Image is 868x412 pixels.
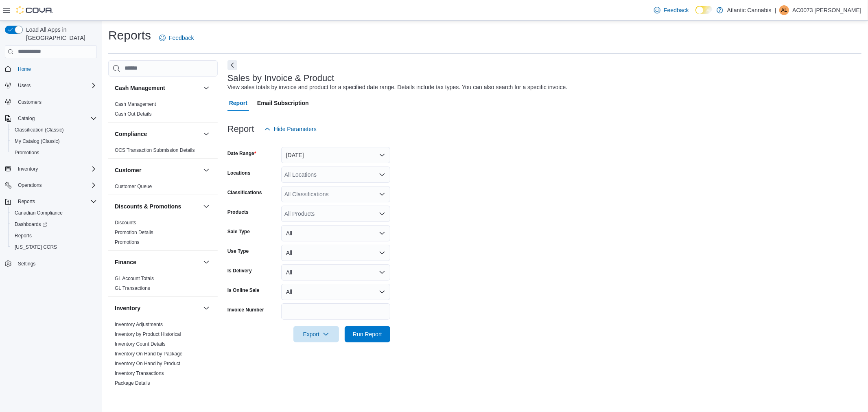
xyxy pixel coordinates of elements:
[115,276,154,281] a: GL Account Totals
[2,96,100,108] button: Customers
[108,145,218,158] div: Compliance
[115,360,180,367] span: Inventory On Hand by Product
[15,180,45,190] button: Operations
[274,125,317,133] span: Hide Parameters
[115,351,183,357] span: Inventory On Hand by Package
[11,208,97,218] span: Canadian Compliance
[115,321,163,328] span: Inventory Adjustments
[227,83,568,92] div: View sales totals by invoice and product for a specified date range. Details include tax types. Y...
[115,147,195,153] span: OCS Transaction Submission Details
[18,82,31,89] span: Users
[115,370,164,377] span: Inventory Transactions
[115,84,165,92] h3: Cash Management
[115,229,153,236] span: Promotion Details
[18,66,31,72] span: Home
[115,275,154,282] span: GL Account Totals
[108,274,218,296] div: Finance
[5,60,97,291] nav: Complex example
[2,196,100,207] button: Reports
[281,245,390,261] button: All
[8,207,100,219] button: Canadian Compliance
[115,230,153,235] a: Promotion Details
[115,219,136,226] span: Discounts
[227,170,251,176] label: Locations
[775,5,776,15] p: |
[2,80,100,91] button: Users
[115,111,152,117] span: Cash Out Details
[15,81,97,90] span: Users
[18,261,35,267] span: Settings
[201,165,211,175] button: Customer
[201,257,211,267] button: Finance
[201,303,211,313] button: Inventory
[257,95,309,111] span: Email Subscription
[779,5,789,15] div: AC0073 Luff Nancy
[169,34,194,42] span: Feedback
[15,259,39,269] a: Settings
[11,208,66,218] a: Canadian Compliance
[11,136,97,146] span: My Catalog (Classic)
[201,202,211,211] button: Discounts & Promotions
[115,183,152,190] span: Customer Queue
[8,219,100,230] a: Dashboards
[281,284,390,300] button: All
[229,95,247,111] span: Report
[8,136,100,147] button: My Catalog (Classic)
[11,242,60,252] a: [US_STATE] CCRS
[115,101,156,107] a: Cash Management
[115,331,181,337] span: Inventory by Product Historical
[11,219,97,229] span: Dashboards
[115,184,152,189] a: Customer Queue
[115,341,166,347] span: Inventory Count Details
[115,322,163,327] a: Inventory Adjustments
[2,163,100,175] button: Inventory
[15,221,47,228] span: Dashboards
[651,2,692,18] a: Feedback
[15,127,64,133] span: Classification (Classic)
[115,101,156,107] span: Cash Management
[115,166,141,174] h3: Customer
[8,230,100,241] button: Reports
[15,64,34,74] a: Home
[115,285,150,291] span: GL Transactions
[8,147,100,158] button: Promotions
[156,30,197,46] a: Feedback
[108,218,218,250] div: Discounts & Promotions
[115,111,152,117] a: Cash Out Details
[227,60,237,70] button: Next
[227,307,264,313] label: Invoice Number
[2,258,100,270] button: Settings
[15,149,39,156] span: Promotions
[115,239,140,245] a: Promotions
[293,326,339,342] button: Export
[115,220,136,226] a: Discounts
[379,191,385,197] button: Open list of options
[115,130,200,138] button: Compliance
[15,197,38,206] button: Reports
[15,197,97,206] span: Reports
[15,232,32,239] span: Reports
[781,5,787,15] span: AL
[18,115,35,122] span: Catalog
[11,148,43,158] a: Promotions
[15,97,97,107] span: Customers
[15,210,63,216] span: Canadian Compliance
[15,97,45,107] a: Customers
[108,27,151,44] h1: Reports
[108,99,218,122] div: Cash Management
[227,189,262,196] label: Classifications
[115,258,136,266] h3: Finance
[115,361,180,366] a: Inventory On Hand by Product
[15,180,97,190] span: Operations
[281,264,390,281] button: All
[281,147,390,163] button: [DATE]
[11,231,97,241] span: Reports
[298,326,334,342] span: Export
[15,81,34,90] button: Users
[345,326,390,342] button: Run Report
[18,166,38,172] span: Inventory
[11,219,50,229] a: Dashboards
[115,202,200,210] button: Discounts & Promotions
[379,171,385,178] button: Open list of options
